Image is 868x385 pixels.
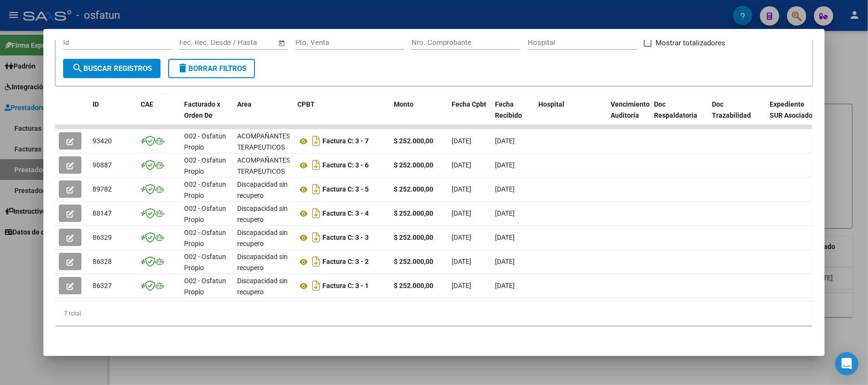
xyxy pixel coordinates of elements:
span: CAE [141,100,153,108]
span: Discapacidad sin recupero [237,277,288,296]
span: Doc Trazabilidad [712,100,751,119]
span: Area [237,100,252,108]
span: O02 - Osfatun Propio [184,132,226,151]
strong: $ 252.000,00 [394,185,433,193]
span: 86327 [93,282,112,289]
i: Descargar documento [310,206,322,221]
span: [DATE] [452,209,471,217]
strong: Factura C: 3 - 6 [322,162,369,169]
i: Descargar documento [310,230,322,245]
span: [DATE] [495,209,515,217]
span: O02 - Osfatun Propio [184,253,226,272]
div: 7 total [55,302,813,326]
datatable-header-cell: Doc Trazabilidad [708,94,766,137]
span: Fecha Recibido [495,100,522,119]
span: Doc Respaldatoria [654,100,697,119]
span: O02 - Osfatun Propio [184,229,226,247]
datatable-header-cell: Expediente SUR Asociado [766,94,819,137]
i: Descargar documento [310,133,322,149]
span: ID [93,100,99,108]
span: CPBT [297,100,315,108]
span: O02 - Osfatun Propio [184,205,226,223]
datatable-header-cell: Hospital [534,94,607,137]
datatable-header-cell: ID [89,94,137,137]
strong: Factura C: 3 - 4 [322,210,369,218]
span: [DATE] [495,258,515,265]
datatable-header-cell: Area [233,94,294,137]
strong: $ 252.000,00 [394,282,433,289]
datatable-header-cell: Fecha Cpbt [448,94,491,137]
span: [DATE] [452,185,471,193]
span: [DATE] [495,234,515,241]
i: Descargar documento [310,181,322,197]
strong: $ 252.000,00 [394,161,433,169]
span: Discapacidad sin recupero [237,229,288,247]
input: Start date [179,38,211,47]
i: Descargar documento [310,254,322,269]
span: ACOMPAÑANTES TERAPEUTICOS [237,156,290,175]
datatable-header-cell: Vencimiento Auditoría [607,94,650,137]
span: [DATE] [495,185,515,193]
mat-icon: delete [177,62,188,74]
span: ACOMPAÑANTES TERAPEUTICOS [237,132,290,151]
span: Discapacidad sin recupero [237,205,288,223]
span: 89782 [93,185,112,193]
strong: Factura C: 3 - 3 [322,234,369,242]
strong: $ 252.000,00 [394,209,433,217]
datatable-header-cell: CAE [137,94,180,137]
span: Vencimiento Auditoría [611,100,650,119]
span: O02 - Osfatun Propio [184,180,226,199]
i: Descargar documento [310,157,322,173]
i: Descargar documento [310,278,322,293]
span: [DATE] [495,137,515,145]
strong: Factura C: 3 - 7 [322,137,369,145]
strong: Factura C: 3 - 1 [322,282,369,290]
span: Hospital [538,100,564,108]
button: Buscar Registros [63,59,160,78]
span: 86329 [93,234,112,241]
span: 88147 [93,209,112,217]
span: Buscar Registros [72,64,152,73]
strong: Factura C: 3 - 5 [322,186,369,193]
span: Discapacidad sin recupero [237,253,288,272]
datatable-header-cell: Fecha Recibido [491,94,534,137]
span: 90887 [93,161,112,169]
strong: $ 252.000,00 [394,137,433,145]
span: Facturado x Orden De [184,100,220,119]
span: Monto [394,100,414,108]
span: 93420 [93,137,112,145]
span: [DATE] [452,282,471,289]
span: Fecha Cpbt [452,100,486,108]
span: Expediente SUR Asociado [770,100,813,119]
datatable-header-cell: Monto [390,94,448,137]
button: Open calendar [277,38,288,49]
mat-icon: search [72,62,83,74]
strong: $ 252.000,00 [394,234,433,241]
span: [DATE] [452,258,471,265]
span: [DATE] [452,137,471,145]
span: O02 - Osfatun Propio [184,156,226,175]
span: [DATE] [452,161,471,169]
span: [DATE] [495,282,515,289]
span: [DATE] [452,234,471,241]
datatable-header-cell: Doc Respaldatoria [650,94,708,137]
datatable-header-cell: Facturado x Orden De [180,94,233,137]
div: Open Intercom Messenger [835,352,858,375]
span: [DATE] [495,161,515,169]
strong: $ 252.000,00 [394,258,433,265]
strong: Factura C: 3 - 2 [322,258,369,266]
span: O02 - Osfatun Propio [184,277,226,296]
span: Discapacidad sin recupero [237,180,288,199]
input: End date [219,38,266,47]
span: Mostrar totalizadores [655,37,725,49]
datatable-header-cell: CPBT [294,94,390,137]
button: Borrar Filtros [168,59,255,78]
span: 86328 [93,258,112,265]
span: Borrar Filtros [177,64,246,73]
